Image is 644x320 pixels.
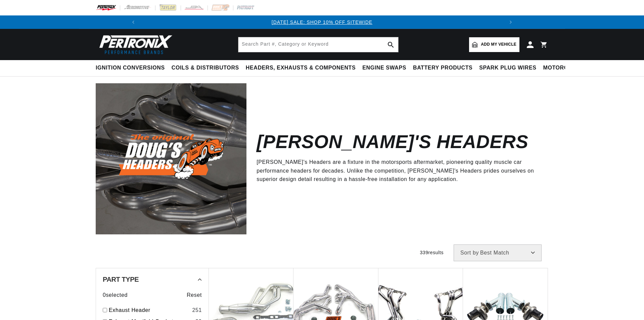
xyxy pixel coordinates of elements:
[140,18,504,26] div: Announcement
[454,244,542,261] select: Sort by
[242,60,359,76] summary: Headers, Exhausts & Components
[504,15,517,29] button: Translation missing: en.sections.announcements.next_announcement
[476,60,540,76] summary: Spark Plug Wires
[96,33,173,56] img: Pertronix
[469,37,519,52] a: Add my vehicle
[460,250,479,256] span: Sort by
[481,41,516,48] span: Add my vehicle
[103,291,128,300] span: 0 selected
[127,15,140,29] button: Translation missing: en.sections.announcements.previous_announcement
[96,60,168,76] summary: Ignition Conversions
[540,60,587,76] summary: Motorcycle
[543,64,583,72] span: Motorcycle
[420,250,444,255] span: 339 results
[109,306,189,315] a: Exhaust Header
[246,64,356,72] span: Headers, Exhausts & Components
[413,64,472,72] span: Battery Products
[383,37,398,52] button: search button
[410,60,476,76] summary: Battery Products
[272,19,372,25] a: [DATE] SALE: SHOP 10% OFF SITEWIDE
[192,306,202,315] div: 251
[172,64,239,72] span: Coils & Distributors
[257,158,538,184] p: [PERSON_NAME]'s Headers are a fixture in the motorsports aftermarket, pioneering quality muscle c...
[96,64,165,72] span: Ignition Conversions
[168,60,242,76] summary: Coils & Distributors
[359,60,410,76] summary: Engine Swaps
[103,276,139,283] span: Part Type
[362,64,406,72] span: Engine Swaps
[79,15,565,29] slideshow-component: Translation missing: en.sections.announcements.announcement_bar
[257,134,528,150] h2: [PERSON_NAME]'s Headers
[96,83,246,234] img: Doug's Headers
[140,18,504,26] div: 1 of 3
[187,291,202,300] span: Reset
[479,64,536,72] span: Spark Plug Wires
[238,37,398,52] input: Search Part #, Category or Keyword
